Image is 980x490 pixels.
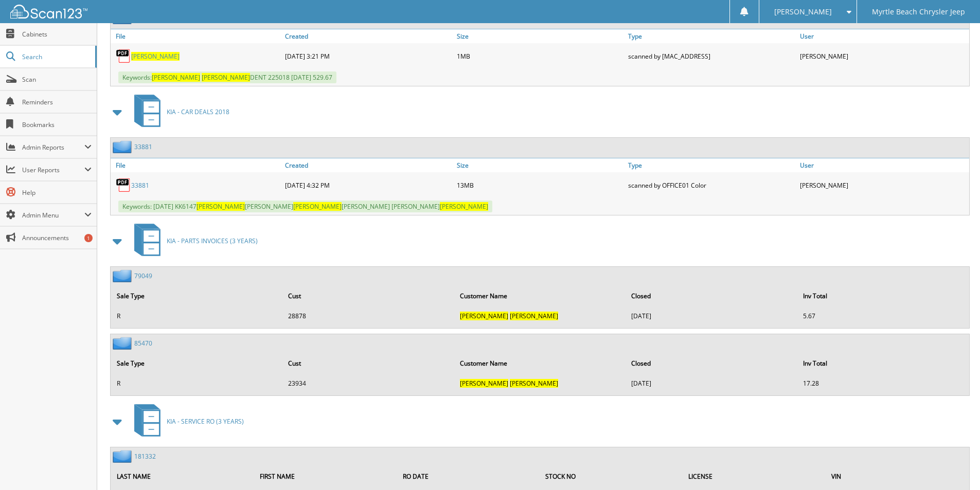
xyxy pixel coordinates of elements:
[167,107,229,116] span: KIA - CAR DEALS 2018
[22,166,84,174] span: User Reports
[510,312,558,320] span: [PERSON_NAME]
[798,353,968,374] th: Inv Total
[797,46,969,66] div: [PERSON_NAME]
[282,175,454,195] div: [DATE] 4:32 PM
[797,175,969,195] div: [PERSON_NAME]
[134,142,152,151] a: 33881
[22,211,84,220] span: Admin Menu
[626,285,796,306] th: Closed
[112,375,282,392] td: R
[283,375,453,392] td: 23934
[460,312,508,320] span: [PERSON_NAME]
[797,29,969,43] a: User
[626,353,796,374] th: Closed
[440,202,488,211] span: [PERSON_NAME]
[111,158,282,172] a: File
[797,158,969,172] a: User
[283,353,453,374] th: Cust
[84,234,93,242] div: 1
[112,466,254,487] th: LAST NAME
[683,466,825,487] th: LICENSE
[10,5,87,19] img: scan123-logo-white.svg
[798,285,968,306] th: Inv Total
[455,285,625,306] th: Customer Name
[872,9,965,15] span: Myrtle Beach Chrysler Jeep
[398,466,540,487] th: RO DATE
[134,271,152,280] a: 79049
[128,401,244,442] a: KIA - SERVICE RO (3 YEARS)
[454,158,626,172] a: Size
[134,452,156,461] a: 181332
[283,307,453,324] td: 28878
[167,417,244,426] span: KIA - SERVICE RO (3 YEARS)
[626,158,797,172] a: Type
[455,353,625,374] th: Customer Name
[798,375,968,392] td: 17.28
[22,188,92,197] span: Help
[626,29,797,43] a: Type
[460,379,508,388] span: [PERSON_NAME]
[22,30,92,39] span: Cabinets
[282,29,454,43] a: Created
[202,73,250,82] span: [PERSON_NAME]
[113,269,134,282] img: folder2.png
[626,307,796,324] td: [DATE]
[111,29,282,43] a: File
[22,98,92,106] span: Reminders
[283,285,453,306] th: Cust
[113,450,134,463] img: folder2.png
[626,175,797,195] div: scanned by OFFICE01 Color
[113,337,134,350] img: folder2.png
[255,466,397,487] th: FIRST NAME
[510,379,558,388] span: [PERSON_NAME]
[293,202,342,211] span: [PERSON_NAME]
[798,307,968,324] td: 5.67
[118,71,336,83] span: Keywords: DENT 225018 [DATE] 529.67
[197,202,245,211] span: [PERSON_NAME]
[116,177,131,193] img: PDF.png
[167,237,258,245] span: KIA - PARTS INVOICES (3 YEARS)
[454,29,626,43] a: Size
[118,201,492,212] span: Keywords: [DATE] KK6147 [PERSON_NAME] [PERSON_NAME] [PERSON_NAME]
[22,52,90,61] span: Search
[454,175,626,195] div: 13MB
[22,75,92,84] span: Scan
[540,466,682,487] th: STOCK NO
[826,466,968,487] th: VIN
[626,46,797,66] div: scanned by [MAC_ADDRESS]
[134,339,152,348] a: 85470
[22,233,92,242] span: Announcements
[22,120,92,129] span: Bookmarks
[128,221,258,261] a: KIA - PARTS INVOICES (3 YEARS)
[112,285,282,306] th: Sale Type
[128,92,229,132] a: KIA - CAR DEALS 2018
[131,181,149,190] a: 33881
[22,143,84,152] span: Admin Reports
[626,375,796,392] td: [DATE]
[774,9,832,15] span: [PERSON_NAME]
[112,307,282,324] td: R
[113,140,134,153] img: folder2.png
[131,52,180,61] a: [PERSON_NAME]
[112,353,282,374] th: Sale Type
[282,158,454,172] a: Created
[454,46,626,66] div: 1MB
[152,73,200,82] span: [PERSON_NAME]
[282,46,454,66] div: [DATE] 3:21 PM
[116,48,131,64] img: PDF.png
